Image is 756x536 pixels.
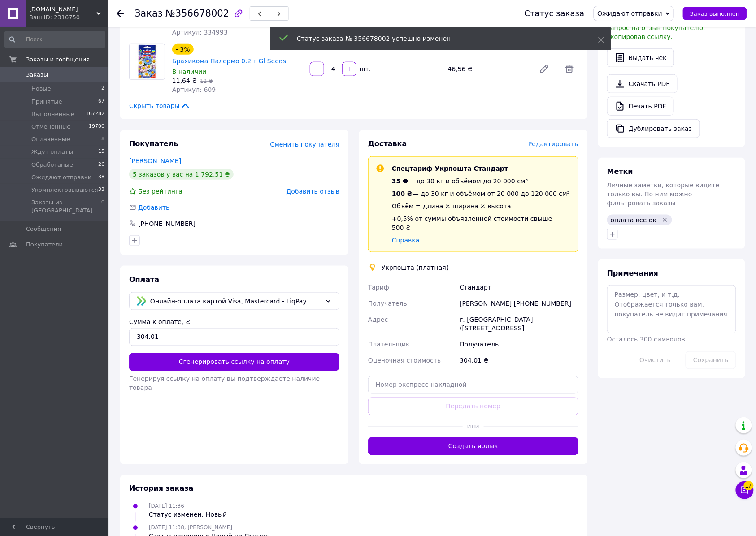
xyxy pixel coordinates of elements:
[598,10,663,17] span: Ожидают отправки
[26,56,90,64] span: Заказы и сообщения
[607,48,674,67] button: Выдать чек
[607,336,685,343] span: Осталось 300 символов
[135,8,163,19] span: Заказ
[368,139,407,148] span: Доставка
[101,199,104,215] span: 0
[611,216,656,224] span: оплата все ок
[270,141,339,148] span: Сменить покупателя
[98,98,104,106] span: 67
[368,357,441,364] span: Оценочная стоимость
[458,337,580,353] div: Получатель
[150,296,321,306] span: Онлайн-оплата картой Visa, Mastercard - LiqPay
[528,140,578,147] span: Редактировать
[444,63,532,75] div: 46,56 ₴
[31,98,62,106] span: Принятые
[172,86,216,93] span: Артикул: 609
[149,510,227,519] div: Статус изменен: Новый
[458,279,580,295] div: Стандарт
[392,202,571,211] div: Объём = длина × ширина × высота
[368,376,578,394] input: Номер экспресс-накладной
[607,269,658,277] span: Примечания
[89,123,104,131] span: 19700
[149,503,184,510] span: [DATE] 11:36
[26,225,61,233] span: Сообщения
[31,85,51,93] span: Новые
[392,189,571,198] div: — до 30 кг и объёмом от 20 000 до 120 000 см³
[31,173,91,182] span: Ожидают отправки
[607,119,700,138] button: Дублировать заказ
[31,199,101,215] span: Заказы из [GEOGRAPHIC_DATA]
[130,44,165,79] img: Брахикома Палермо 0.2 г Gl Seeds
[29,5,96,13] span: Agroretail.com.ua
[392,165,508,172] span: Спецтариф Укрпошта Стандарт
[172,57,286,65] a: Брахикома Палермо 0.2 г Gl Seeds
[138,188,182,195] span: Без рейтинга
[31,161,73,169] span: Обработаные
[4,31,105,48] input: Поиск
[607,97,674,116] a: Печать PDF
[200,78,213,84] span: 12 ₴
[31,148,73,156] span: Ждут оплаты
[165,8,229,19] span: №356678002
[392,214,571,232] div: +0,5% от суммы объявленной стоимости свыше 500 ₴
[31,110,74,118] span: Выполненные
[690,10,740,17] span: Заказ выполнен
[368,316,388,323] span: Адрес
[137,219,196,228] div: [PHONE_NUMBER]
[26,241,63,249] span: Покупатели
[607,74,678,93] a: Скачать PDF
[31,135,70,143] span: Оплаченные
[392,237,420,244] a: Справка
[392,177,408,185] span: 35 ₴
[379,263,451,272] div: Укрпошта (платная)
[98,186,104,194] span: 33
[129,101,191,110] span: Скрыть товары
[172,77,197,84] span: 11,64 ₴
[129,376,320,392] span: Генерируя ссылку на оплату вы подтверждаете наличие товара
[98,161,104,169] span: 26
[458,311,580,337] div: г. [GEOGRAPHIC_DATA] ([STREET_ADDRESS]
[101,135,104,143] span: 8
[357,65,372,73] div: шт.
[31,123,70,131] span: Отмененные
[138,204,169,211] span: Добавить
[98,148,104,156] span: 15
[101,85,104,93] span: 2
[172,29,228,36] span: Артикул: 334993
[297,34,576,43] div: Статус заказа № 356678002 успешно изменен!
[129,484,194,493] span: История заказа
[736,481,754,499] button: Чат с покупателем17
[535,60,553,78] a: Редактировать
[129,169,234,180] div: 5 заказов у вас на 1 792,51 ₴
[129,353,339,371] button: Сгенерировать ссылку на оплату
[392,190,413,197] span: 100 ₴
[458,353,580,369] div: 304.01 ₴
[172,44,194,55] div: - 3%
[744,480,754,489] span: 17
[98,173,104,182] span: 38
[607,182,720,207] span: Личные заметки, которые видите только вы. По ним можно фильтровать заказы
[129,275,159,284] span: Оплата
[129,139,178,148] span: Покупатель
[368,284,389,291] span: Тариф
[129,318,191,325] label: Сумма к оплате, ₴
[29,13,108,22] div: Ваш ID: 2316750
[560,60,578,78] span: Удалить
[86,110,104,118] span: 167282
[26,71,48,79] span: Заказы
[129,157,181,164] a: [PERSON_NAME]
[149,525,232,531] span: [DATE] 11:38, [PERSON_NAME]
[368,437,578,455] button: Создать ярлык
[525,9,585,18] div: Статус заказа
[368,341,410,348] span: Плательщик
[392,177,571,186] div: — до 30 кг и объёмом до 20 000 см³
[458,295,580,311] div: [PERSON_NAME] [PHONE_NUMBER]
[31,186,98,194] span: Укомплектовываются
[463,422,484,431] span: или
[683,7,747,20] button: Заказ выполнен
[661,216,669,224] svg: Удалить метку
[172,68,206,75] span: В наличии
[368,300,407,307] span: Получатель
[607,15,730,40] span: У вас есть 29 дней, чтобы отправить запрос на отзыв покупателю, скопировав ссылку.
[117,9,124,18] div: Вернуться назад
